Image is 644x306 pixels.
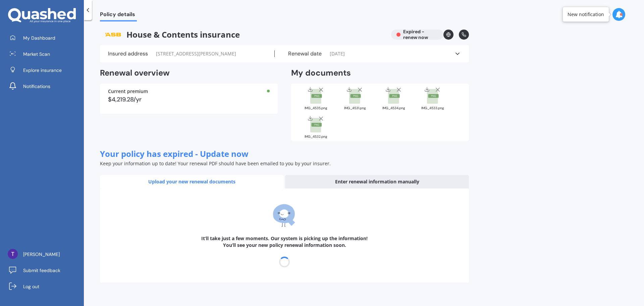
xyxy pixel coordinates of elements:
b: It’ll take just a few moments. Our system is picking up the information! You’ll see your new poli... [201,235,368,248]
span: Policy details [100,11,137,20]
a: Notifications [5,80,84,93]
h2: Renewal overview [100,68,278,78]
span: [DATE] [330,50,345,57]
label: Insured address [108,50,148,57]
div: IMG_4533.png [416,106,449,110]
a: Explore insurance [5,63,84,77]
a: My Dashboard [5,31,84,45]
div: IMG_4532.png [299,135,333,138]
a: [PERSON_NAME] [5,248,84,261]
span: Log out [23,283,39,290]
div: Enter renewal information manually [285,175,469,188]
a: Market Scan [5,47,84,61]
img: q-folded-arms.svg [268,195,301,230]
div: IMG_4535.png [299,106,333,110]
a: Submit feedback [5,264,84,277]
span: Submit feedback [23,267,60,274]
span: My Dashboard [23,35,55,41]
div: IMG_4531.png [338,106,372,110]
div: Upload your new renewal documents [100,175,284,188]
h2: My documents [291,68,351,78]
span: Your policy has expired - Update now [100,148,249,159]
img: ACg8ocKc8TGOoN8qYyu0NPDCHRcZk5wNuzM2ZpjgNccFVPon0LpLtw=s96-c [8,249,18,259]
span: Explore insurance [23,67,62,74]
span: [PERSON_NAME] [23,251,60,258]
div: Current premium [108,89,270,94]
span: [STREET_ADDRESS][PERSON_NAME] [156,50,236,57]
span: Notifications [23,83,50,90]
span: House & Contents insurance [100,30,386,40]
div: $4,219.28/yr [108,96,270,102]
a: Log out [5,280,84,293]
span: Keep your information up to date! Your renewal PDF should have been emailed to you by your insurer. [100,160,331,167]
label: Renewal date [288,50,322,57]
div: New notification [568,11,604,18]
span: Market Scan [23,51,50,57]
img: ASB.png [100,30,126,40]
div: IMG_4534.png [377,106,411,110]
